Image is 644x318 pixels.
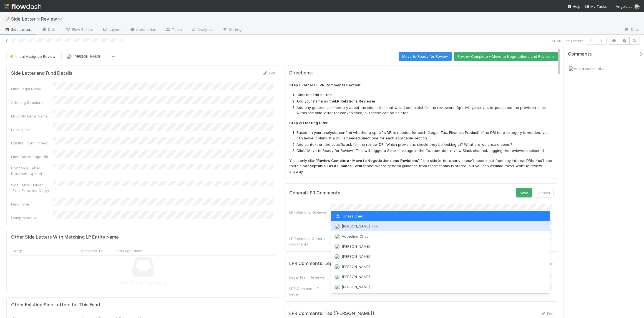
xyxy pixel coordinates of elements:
[342,254,370,259] span: [PERSON_NAME]
[568,66,574,71] img: avatar_6177bb6d-328c-44fd-b6eb-4ffceaabafa4.png
[11,201,53,207] div: Fund Type
[125,26,161,34] a: Automation
[342,244,370,249] span: [PERSON_NAME]
[454,52,558,61] button: Review Complete - Move to Negotiations and Revisions
[66,27,93,32] span: Flow Builder
[11,182,53,193] div: Side Letter Upload (Final Executed Copy)
[73,54,101,59] span: [PERSON_NAME]
[550,38,583,44] span: 1 of 100 Side Letters
[334,254,340,259] img: avatar_a2647de5-9415-4215-9880-ea643ac47f2f.png
[4,27,32,32] span: Side Letters
[634,4,640,9] img: avatar_6177bb6d-328c-44fd-b6eb-4ffceaabafa4.png
[620,26,644,34] a: Docs
[161,26,186,34] a: Team
[585,4,607,9] a: My Tasks
[616,4,632,9] span: AngelList
[61,26,98,34] a: Flow Builder
[296,130,554,141] li: Based on your analysis, confirm whether a specific DRI is needed for each (Legal, Tax, Finance, P...
[567,4,580,9] div: Help
[316,158,420,163] strong: "Review Complete - Move to Negotiations and Revisions"
[61,52,105,61] button: [PERSON_NAME]
[289,274,331,280] div: Legal team Reviewer
[11,127,53,132] div: Pricing Tier
[218,26,248,34] a: Settings
[186,26,218,34] a: Analytics
[289,209,331,215] div: LP Relations Reviewer
[334,264,340,269] img: avatar_628a5c20-041b-43d3-a441-1958b262852b.png
[11,154,53,159] div: Fund Admin Page URL
[342,264,370,269] span: [PERSON_NAME]
[11,71,72,76] h5: Side Letter and Fund Details
[334,284,340,290] img: avatar_d6b50140-ca82-482e-b0bf-854821fc5d82.png
[342,274,370,279] span: [PERSON_NAME]
[11,86,53,92] div: Fund Legal Name
[296,99,554,104] li: Add your name as the
[289,83,360,87] strong: Step 1: General LPR Comments Section
[289,311,374,316] h5: LPR Comments: Tax ([PERSON_NAME])
[9,54,56,59] span: Initial Assignee Review
[540,311,554,316] a: Edit
[289,158,554,174] p: You'd only click if the side letter clearly doesn't need input from any internal DRIs. You'll see...
[289,261,419,266] h5: LPR Comments: Legal ([PERSON_NAME] / [PERSON_NAME])
[37,26,61,34] a: Data
[399,52,452,61] button: Move to Ready for Review
[66,54,72,59] img: avatar_6177bb6d-328c-44fd-b6eb-4ffceaabafa4.png
[342,285,370,289] span: [PERSON_NAME]
[11,215,53,221] div: Comptroller URL
[11,165,53,176] div: Draft Side Letter Document Upload
[296,105,554,116] li: Add any general commentary about the side letter that would be helpful for the reviewers. OpenAI ...
[335,99,376,103] strong: LP Relations Reviewer.
[289,190,340,196] h5: General LPR Comments
[289,286,331,297] div: LPR Comments For Legal
[4,2,41,11] img: logo-inverted-e16ddd16eac7371096b0.svg
[262,71,275,75] a: Edit
[568,51,592,57] span: Comments
[119,278,167,288] span: No Side Letters
[296,142,554,147] li: Add context on the specific ask for the review DRI. Which provisions should they be looking at? W...
[334,214,363,218] span: Unassigned
[13,248,23,254] span: Stage
[6,52,59,61] button: Initial Assignee Review
[289,121,328,125] strong: Step 2: Electing DRIs:
[11,113,53,119] div: LP Entity Legal Name
[289,70,554,76] h5: Directions:
[11,16,65,22] span: Side Letter > Review
[296,148,554,154] li: Click "Move to Ready for Review." This will trigger a Slack message in the #custom-doc-review Sla...
[11,100,53,105] div: Advising Structure
[534,188,554,197] button: Cancel
[372,224,378,228] span: you
[296,92,554,98] li: Click the Edit button.
[114,248,144,254] span: Fund Legal Name
[305,164,364,168] strong: Acceptable Tax & Finance Terms
[289,236,331,247] div: LP Relations General Comments
[81,248,103,254] span: Assigned To
[334,274,340,280] img: avatar_12dd09bb-393f-4edb-90ff-b12147216d3f.png
[98,26,125,34] a: Layout
[334,224,340,229] img: avatar_6177bb6d-328c-44fd-b6eb-4ffceaabafa4.png
[342,224,378,228] span: [PERSON_NAME]
[574,66,604,71] span: Add a comment...
[585,4,607,9] span: My Tasks
[334,234,340,239] img: avatar_103f69d0-f655-4f4f-bc28-f3abe7034599.png
[11,302,100,308] h5: Other Existing Side Letters for This Fund
[516,188,532,197] button: Save
[11,234,119,240] h5: Other Side Letters With Matching LP Entity Name
[289,82,554,88] p: :
[342,234,369,239] span: Aetheline Chua
[4,16,10,21] span: 📝
[334,244,340,249] img: avatar_df83acd9-d480-4d6e-a150-67f005a3ea0d.png
[11,140,53,146] div: Existing Front Thread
